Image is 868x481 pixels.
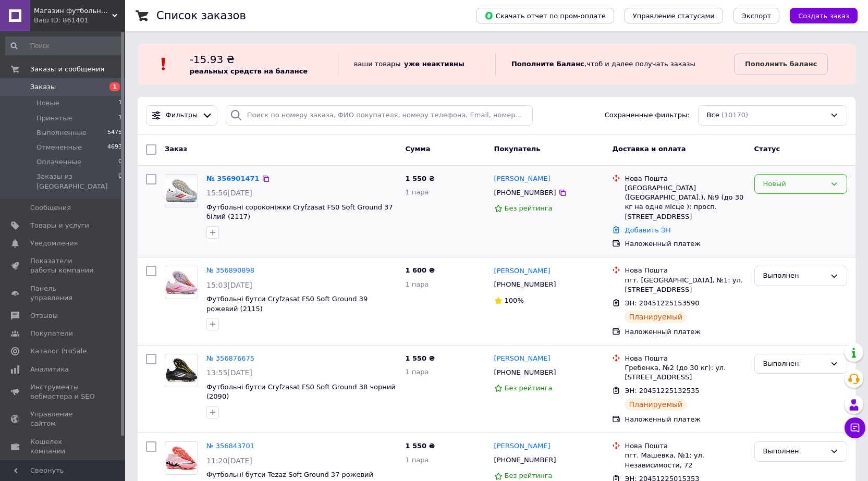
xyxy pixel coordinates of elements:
button: Экспорт [733,8,779,23]
span: Кошелек компании [30,437,96,456]
div: пгт. Машевка, №1: ул. Независимости, 72 [625,451,745,470]
div: [GEOGRAPHIC_DATA] ([GEOGRAPHIC_DATA].), №9 (до 30 кг на одне місце ): просп. [STREET_ADDRESS] [625,183,745,221]
a: [PERSON_NAME] [494,174,551,184]
span: Сумма [405,145,430,153]
span: (10170) [722,111,749,119]
span: 1 550 ₴ [405,442,434,450]
span: Каталог ProSale [30,347,87,356]
span: Отзывы [30,311,58,320]
a: Футбольні бутси Cryfzasat FS0 Soft Ground 39 рожевий (2115) [206,295,368,313]
span: Заказы [30,82,56,92]
span: 0 [118,172,122,191]
div: Планируемый [625,398,687,411]
span: Сообщения [30,203,71,213]
span: Доставка и оплата [612,145,686,153]
span: Панель управления [30,284,96,303]
a: Создать заказ [779,11,858,19]
input: Поиск [5,36,123,55]
div: пгт. [GEOGRAPHIC_DATA], №1: ул. [STREET_ADDRESS] [625,276,745,294]
span: Все [707,110,719,120]
span: 1 [118,114,122,123]
span: ЭН: 20451225153590 [625,299,699,307]
span: Статус [754,145,780,153]
img: Фото товару [165,358,198,383]
span: Отмененные [36,143,82,152]
div: Ваш ID: 861401 [34,16,125,25]
b: реальных средств на балансе [190,67,308,75]
b: уже неактивны [404,60,464,68]
div: Нова Пошта [625,266,745,275]
h1: Список заказов [156,9,246,22]
div: Наложенный платеж [625,415,745,424]
a: № 356876675 [206,354,254,362]
div: Выполнен [763,446,826,457]
span: Новые [36,98,59,108]
span: 1 [118,98,122,108]
span: 5475 [107,128,122,138]
a: Фото товару [165,441,198,475]
b: Пополните Баланс [511,60,584,68]
span: Без рейтинга [505,472,553,479]
span: [PHONE_NUMBER] [494,189,556,196]
a: № 356843701 [206,442,254,450]
span: 1 пара [405,280,429,288]
div: , чтоб и далее получать заказы [495,52,734,76]
span: 1 пара [405,368,429,376]
span: Аналитика [30,365,69,374]
button: Скачать отчет по пром-оплате [476,8,614,23]
a: № 356901471 [206,175,260,182]
span: ЭН: 20451225132535 [625,387,699,394]
span: Покупатели [30,329,73,338]
div: Планируемый [625,311,687,323]
div: Нова Пошта [625,354,745,363]
span: 1 550 ₴ [405,175,434,182]
a: № 356890898 [206,266,254,274]
span: 1 пара [405,188,429,196]
span: 1 600 ₴ [405,266,434,274]
span: Управление сайтом [30,410,96,428]
span: 13:55[DATE] [206,368,252,377]
span: Выполненные [36,128,87,138]
span: Скачать отчет по пром-оплате [484,11,606,20]
input: Поиск по номеру заказа, ФИО покупателя, номеру телефона, Email, номеру накладной [226,105,533,126]
a: Футбольні бутси Cryfzasat FS0 Soft Ground 38 чорний (2090) [206,383,396,401]
img: Фото товару [165,446,198,471]
div: Наложенный платеж [625,239,745,249]
button: Создать заказ [790,8,858,23]
span: Создать заказ [798,12,849,20]
a: Фото товару [165,266,198,299]
div: Новый [763,179,826,190]
span: 15:56[DATE] [206,189,252,197]
div: Выполнен [763,270,826,281]
span: 1 пара [405,456,429,464]
span: Заказ [165,145,187,153]
span: 0 [118,157,122,167]
b: Пополнить баланс [745,60,817,68]
a: Фото товару [165,354,198,387]
img: :exclamation: [156,56,172,72]
span: Заказы из [GEOGRAPHIC_DATA] [36,172,118,191]
span: Экспорт [742,12,771,20]
img: Фото товару [165,179,198,203]
span: [PHONE_NUMBER] [494,368,556,376]
button: Чат с покупателем [845,417,865,438]
span: Товары и услуги [30,221,89,230]
img: Фото товару [165,270,198,295]
span: Фильтры [166,110,198,120]
div: Выполнен [763,359,826,369]
span: Магазин футбольних товарів "ФУТБОЛІСТ" [34,6,112,16]
span: Без рейтинга [505,204,553,212]
button: Управление статусами [625,8,723,23]
a: [PERSON_NAME] [494,354,551,364]
span: Уведомления [30,239,78,248]
span: Сохраненные фильтры: [605,110,690,120]
span: 1 550 ₴ [405,354,434,362]
div: Нова Пошта [625,441,745,451]
span: Показатели работы компании [30,256,96,275]
span: 1 [109,82,120,91]
span: Управление статусами [633,12,715,20]
div: Гребенка, №2 (до 30 кг): ул. [STREET_ADDRESS] [625,363,745,382]
a: Футбольні сороконіжки Cryfzasat FS0 Soft Ground 37 білий (2117) [206,203,393,221]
